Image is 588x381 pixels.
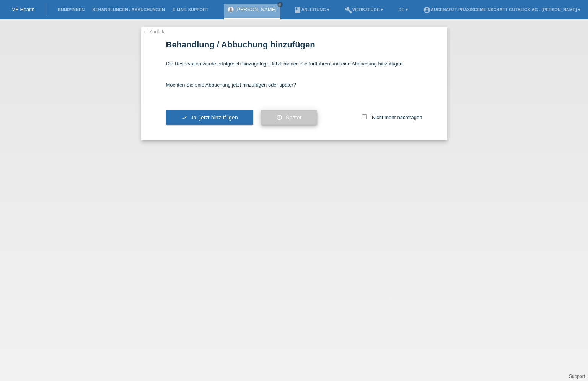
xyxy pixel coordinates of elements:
[166,74,422,95] div: Möchten Sie eine Abbuchung jetzt hinzufügen oder später?
[54,7,88,12] a: Kund*innen
[191,114,238,121] span: Ja, jetzt hinzufügen
[362,114,422,120] label: Nicht mehr nachfragen
[166,40,422,49] h1: Behandlung / Abbuchung hinzufügen
[423,6,431,14] i: account_circle
[278,3,282,7] i: close
[236,7,277,12] a: [PERSON_NAME]
[88,7,169,12] a: Behandlungen / Abbuchungen
[419,7,584,12] a: account_circleAugenarzt-Praxisgemeinschaft Gutblick AG - [PERSON_NAME] ▾
[143,29,165,34] a: ← Zurück
[166,110,253,125] button: check Ja, jetzt hinzufügen
[166,53,422,74] div: Die Reservation wurde erfolgreich hinzugefügt. Jetzt können Sie fortfahren und eine Abbuchung hin...
[286,114,302,121] span: Später
[181,114,187,121] i: check
[394,7,411,12] a: DE ▾
[569,374,585,379] a: Support
[261,110,317,125] button: schedule Später
[341,7,387,12] a: buildWerkzeuge ▾
[290,7,333,12] a: bookAnleitung ▾
[276,114,282,121] i: schedule
[277,2,283,7] a: close
[11,7,34,12] a: MF Health
[345,6,352,14] i: build
[294,6,301,14] i: book
[169,7,212,12] a: E-Mail Support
